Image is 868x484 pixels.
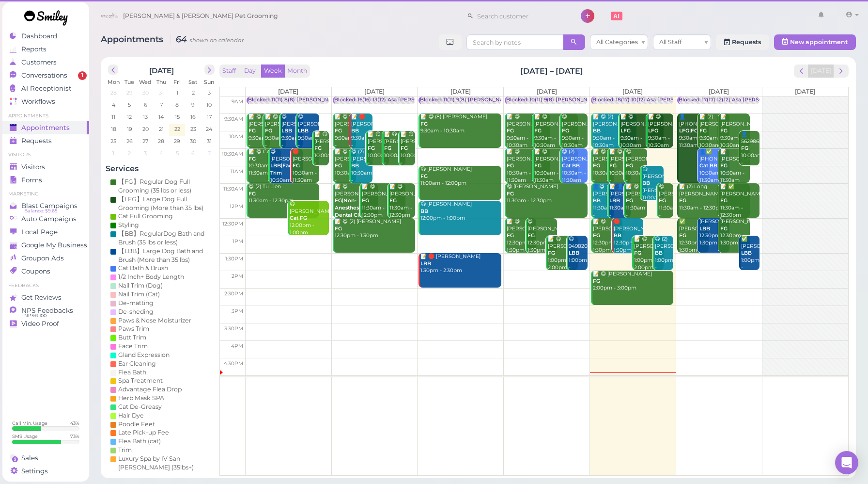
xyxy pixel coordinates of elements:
[450,88,471,95] span: [DATE]
[222,151,243,157] span: 10:30am
[520,65,583,77] h2: [DATE] – [DATE]
[420,97,553,104] div: Blocked: 11(11) 9(8) [PERSON_NAME] • Appointment
[297,113,319,156] div: 😋 [PERSON_NAME] 9:30am - 10:30am
[205,125,213,133] span: 24
[367,131,389,174] div: 📝 😋 [PERSON_NAME] 10:00am - 11:00am
[238,65,262,78] button: Day
[289,201,329,236] div: 😋 [PERSON_NAME] 12:00pm - 1:00pm
[720,197,728,204] b: FG
[189,37,244,44] small: shown on calendar
[658,183,673,226] div: 😋 [PERSON_NAME] 11:30am - 12:30pm
[118,368,146,377] div: Flea Bath
[158,149,164,158] span: 4
[593,162,600,169] b: FG
[506,97,640,104] div: Blocked: 10(11) 9(8) [PERSON_NAME] • Appointment
[626,162,633,169] b: FG
[284,65,310,78] button: Month
[298,128,309,134] b: LBB
[741,145,748,151] b: FG
[261,65,285,78] button: Week
[118,229,212,247] div: 【BB】RegularDog Bath and Brush (35 lbs or less)
[223,186,243,192] span: 11:30am
[351,128,359,134] b: BB
[420,253,501,274] div: 📝 🛑 [PERSON_NAME] 1:30pm - 2:30pm
[110,113,116,121] span: 11
[368,145,375,151] b: FG
[548,250,555,256] b: FG
[593,232,600,239] b: FG
[709,88,729,95] span: [DATE]
[190,149,196,158] span: 6
[231,168,243,175] span: 11am
[118,299,154,307] div: De-matting
[720,162,728,169] b: FG
[292,148,320,184] div: 🛑 [PERSON_NAME] 10:30am - 11:30am
[741,236,760,278] div: ✅ [PERSON_NAME] 1:00pm - 2:00pm
[474,8,568,24] input: Search customer
[335,226,342,232] b: FG
[126,113,133,121] span: 12
[173,125,181,133] span: 22
[107,79,119,85] span: Mon
[351,162,359,169] b: BB
[118,351,170,359] div: Gland Expression
[361,183,405,219] div: 📝 😋 [PERSON_NAME] 11:30am - 12:30pm
[173,113,180,121] span: 15
[654,236,674,278] div: 😋 (2) [PERSON_NAME] 1:00pm - 2:00pm
[2,317,89,330] a: Video Proof
[21,58,57,66] span: Customers
[118,359,156,368] div: Ear Cleaning
[335,197,377,218] b: FG|Non-Anesthesia Dental Cleaning
[334,218,415,240] div: 📝 😋 (2) [PERSON_NAME] 12:30pm - 1:30pm
[2,282,89,289] li: Feedbacks
[569,250,579,256] b: LBB
[679,128,698,134] b: LFG|FG
[170,34,244,44] i: 64
[173,137,181,145] span: 29
[118,376,163,385] div: Spa Treatment
[78,71,87,80] span: 1
[206,88,211,97] span: 3
[21,293,62,302] span: Get Reviews
[593,278,600,284] b: FG
[157,113,165,121] span: 14
[118,212,173,221] div: Cat Full Grooming
[334,148,356,191] div: 📝 😋 [PERSON_NAME] 10:30am - 11:30am
[118,316,191,325] div: Paws & Nose Moisturizer
[699,113,729,149] div: 📝 (2) [PERSON_NAME] 9:30am - 10:30am
[527,218,557,254] div: 😋 [PERSON_NAME] 12:30pm - 1:30pm
[334,97,530,104] div: Blocked: 16(16) 13(12) Asa [PERSON_NAME] [PERSON_NAME] • Appointment
[400,131,415,174] div: 📝 😋 [PERSON_NAME] 10:00am - 11:00am
[157,88,164,97] span: 31
[2,465,89,478] a: Settings
[741,250,752,256] b: LBB
[293,162,300,169] b: FG
[642,166,664,216] div: 😋 [PERSON_NAME] [PERSON_NAME] 11:00am - 12:00pm
[21,320,59,328] span: Video Proof
[466,34,563,50] input: Search by notes
[118,307,154,316] div: De-sheding
[204,65,215,75] button: next
[834,65,849,78] button: next
[118,195,212,212] div: 【LFG】Large Dog Full Grooming (More than 35 lbs)
[205,113,212,121] span: 17
[118,221,139,229] div: Styling
[109,137,117,145] span: 25
[173,79,181,85] span: Fri
[190,100,196,109] span: 9
[790,38,848,46] span: New appointment
[278,88,298,95] span: [DATE]
[699,162,717,169] b: Cat BB
[108,65,118,75] button: prev
[2,191,89,197] li: Marketing
[118,333,146,342] div: Butt Trim
[157,125,164,133] span: 21
[609,183,631,226] div: 📝 👤😋 [PERSON_NAME] 11:30am - 12:30pm
[351,113,372,156] div: 📝 🛑 [PERSON_NAME] 9:30am - 10:30am
[561,113,588,149] div: 😋 [PERSON_NAME] 9:30am - 10:30am
[351,148,372,191] div: 😋 (2) [PERSON_NAME] 10:30am - 11:30am
[741,131,760,174] div: 👤5629868232 10:00am - 11:00am
[2,174,89,187] a: Forms
[679,232,686,239] b: FG
[118,342,148,351] div: Face Trim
